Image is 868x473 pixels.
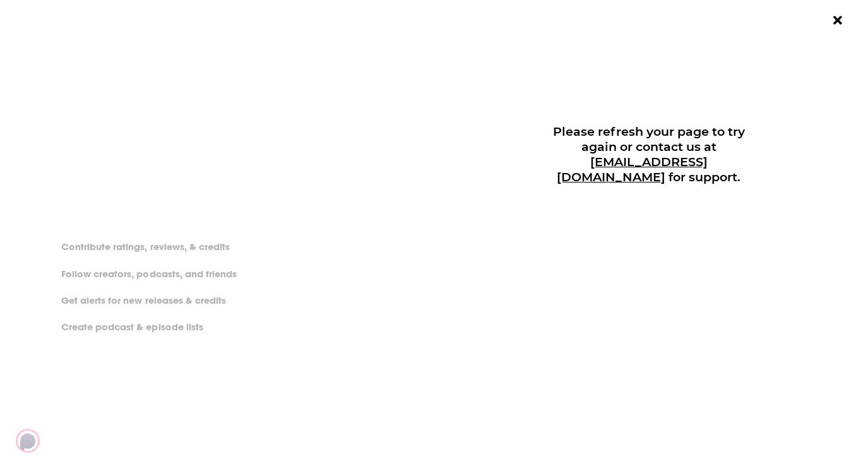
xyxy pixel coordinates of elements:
[557,154,708,184] a: [EMAIL_ADDRESS][DOMAIN_NAME]
[54,292,235,308] li: Get alerts for new releases & credits
[16,429,127,453] a: Podchaser - Follow, Share and Rate Podcasts
[54,318,212,335] li: Create podcast & episode lists
[114,66,239,84] a: create an account
[54,265,246,282] li: Follow creators, podcasts, and friends
[16,429,137,453] img: Podchaser - Follow, Share and Rate Podcasts
[538,124,760,184] p: Please refresh your page to try again or contact us at for support.
[54,238,239,254] li: Contribute ratings, reviews, & credits
[826,8,850,32] button: Close Button
[54,216,306,228] li: On Podchaser you can:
